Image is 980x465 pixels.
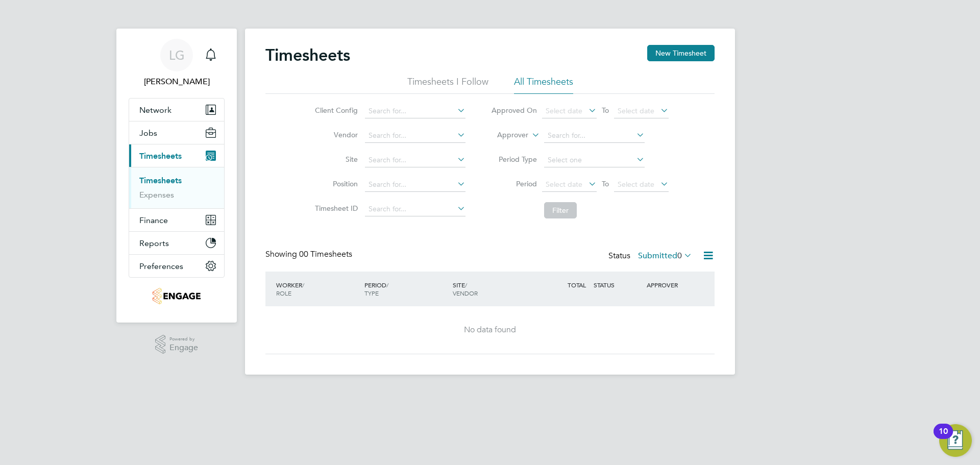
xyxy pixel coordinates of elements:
span: Timesheets [139,151,182,161]
button: Network [129,99,224,121]
span: Reports [139,238,169,248]
span: VENDOR [453,289,478,297]
button: Filter [544,202,577,218]
div: WORKER [274,276,362,302]
span: Preferences [139,261,183,271]
label: Vendor [312,130,358,139]
input: Search for... [544,129,645,143]
h2: Timesheets [265,45,350,65]
span: LG [169,48,185,62]
label: Submitted [638,251,692,261]
span: Lee Garrity [129,76,225,88]
input: Select one [544,153,645,167]
span: Engage [169,344,198,352]
input: Search for... [365,104,465,118]
div: No data found [276,325,704,335]
span: To [599,104,612,117]
span: 00 Timesheets [299,249,352,259]
div: Status [608,249,694,263]
a: Expenses [139,190,174,200]
label: Position [312,179,358,188]
input: Search for... [365,202,465,216]
button: New Timesheet [647,45,715,61]
a: Powered byEngage [155,335,199,354]
span: / [465,281,467,289]
span: Network [139,105,171,115]
div: Showing [265,249,354,260]
label: Approved On [491,106,537,115]
div: 10 [939,431,948,445]
img: tribuildsolutions-logo-retina.png [153,288,200,304]
button: Preferences [129,255,224,277]
div: APPROVER [644,276,697,294]
div: Timesheets [129,167,224,208]
button: Jobs [129,121,224,144]
span: Jobs [139,128,157,138]
label: Client Config [312,106,358,115]
button: Reports [129,232,224,254]
span: Powered by [169,335,198,344]
label: Period [491,179,537,188]
span: TOTAL [568,281,586,289]
input: Search for... [365,129,465,143]
nav: Main navigation [116,29,237,323]
span: Select date [546,106,582,115]
label: Timesheet ID [312,204,358,213]
button: Open Resource Center, 10 new notifications [939,424,972,457]
span: Select date [618,180,654,189]
span: Select date [618,106,654,115]
li: All Timesheets [514,76,573,94]
span: Select date [546,180,582,189]
a: Go to home page [129,288,225,304]
span: / [386,281,388,289]
input: Search for... [365,178,465,192]
label: Period Type [491,155,537,164]
span: To [599,177,612,190]
span: Finance [139,215,168,225]
label: Site [312,155,358,164]
div: PERIOD [362,276,450,302]
button: Finance [129,209,224,231]
button: Timesheets [129,144,224,167]
a: Timesheets [139,176,182,185]
span: ROLE [276,289,291,297]
div: SITE [450,276,538,302]
li: Timesheets I Follow [407,76,488,94]
a: LG[PERSON_NAME] [129,39,225,88]
span: TYPE [364,289,379,297]
div: STATUS [591,276,644,294]
input: Search for... [365,153,465,167]
span: / [302,281,304,289]
span: 0 [677,251,682,261]
label: Approver [482,130,528,140]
